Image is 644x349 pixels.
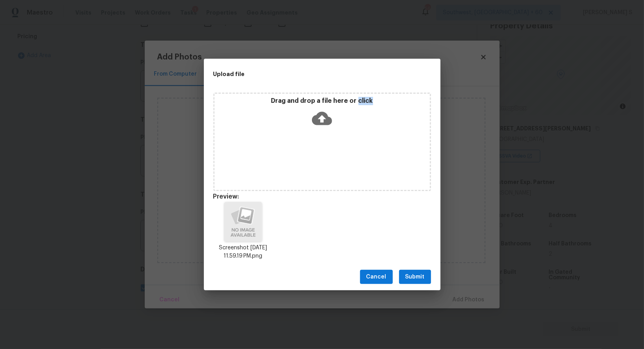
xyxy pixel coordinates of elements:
button: Submit [399,270,431,284]
img: h91OBf61q4PEwAAAABJRU5ErkJggg== [224,202,261,241]
span: Submit [405,272,425,282]
h2: Upload file [213,70,396,78]
span: Cancel [366,272,386,282]
p: Screenshot [DATE] 11.59.19 PM.png [213,244,273,260]
button: Cancel [360,270,393,284]
p: Drag and drop a file here or click [215,97,430,105]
